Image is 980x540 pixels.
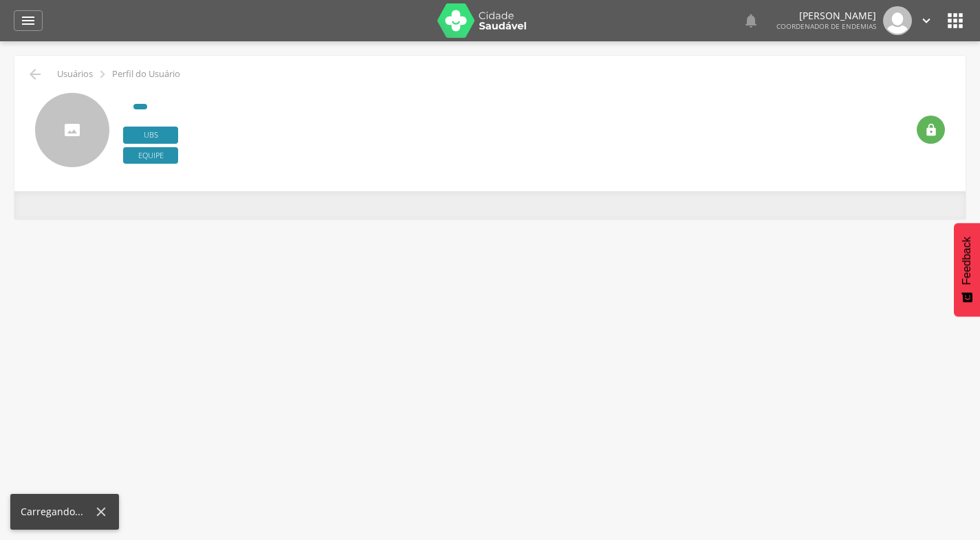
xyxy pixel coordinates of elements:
i:  [743,12,759,29]
i:  [20,12,36,29]
span: Equipe [123,147,178,164]
i:  [95,67,110,82]
i:  [919,13,934,28]
p: [PERSON_NAME] [776,11,876,21]
button: Feedback - Mostrar pesquisa [954,223,980,316]
span: Coordenador de Endemias [776,21,876,31]
p: Usuários [57,69,93,80]
span: Feedback [961,237,973,285]
div: Carregando... [21,505,94,519]
i:  [944,10,966,32]
a:  [743,6,759,35]
a:  [919,6,934,35]
i:  [924,123,938,137]
i: Voltar [27,66,43,83]
a:  [14,10,43,31]
div: Resetar senha [917,116,945,144]
span: Ubs [123,127,178,144]
p: Perfil do Usuário [112,69,180,80]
